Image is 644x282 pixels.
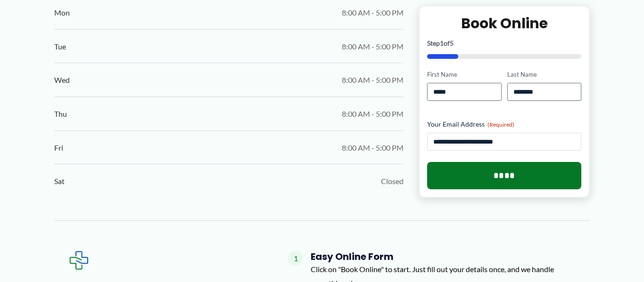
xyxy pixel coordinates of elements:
[342,141,404,155] span: 8:00 AM - 5:00 PM
[450,39,454,47] span: 5
[54,174,65,188] span: Sat
[427,40,581,47] p: Step of
[54,73,70,87] span: Wed
[381,174,404,188] span: Closed
[342,6,404,20] span: 8:00 AM - 5:00 PM
[427,70,501,79] label: First Name
[427,14,581,32] h2: Book Online
[54,6,70,20] span: Mon
[311,251,575,262] h4: Easy Online Form
[440,39,444,47] span: 1
[54,40,66,54] span: Tue
[342,107,404,121] span: 8:00 AM - 5:00 PM
[507,70,581,79] label: Last Name
[487,121,514,128] span: (Required)
[342,40,404,54] span: 8:00 AM - 5:00 PM
[54,141,63,155] span: Fri
[54,107,67,121] span: Thu
[288,251,303,266] span: 1
[427,120,581,129] label: Your Email Address
[69,251,88,270] img: Expected Healthcare Logo
[342,73,404,87] span: 8:00 AM - 5:00 PM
